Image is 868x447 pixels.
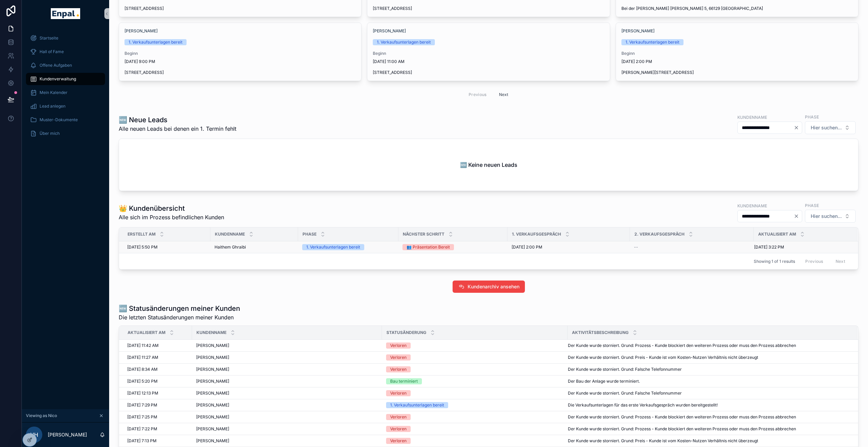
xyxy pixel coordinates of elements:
span: Erstellt Am [128,232,156,237]
label: Kundenname [737,203,767,209]
div: 1. Verkaufsunterlagen bereit [377,39,431,45]
h1: 🆕 Statusänderungen meiner Kunden [119,304,240,313]
a: -- [634,244,750,250]
button: Select Button [805,210,856,223]
span: [PERSON_NAME][STREET_ADDRESS] [621,70,853,75]
a: 1. Verkaufsunterlagen bereit [302,244,394,250]
a: Muster-Dokumente [26,114,105,126]
span: [STREET_ADDRESS] [373,70,604,75]
span: Kundenname [196,330,226,335]
span: 2. Verkaufsgespräch [634,232,685,237]
span: [DATE] 5:50 PM [127,244,158,250]
a: [DATE] 3:22 PM [754,244,849,250]
span: [DATE] 11:00 AM [373,59,604,64]
a: Über mich [26,127,105,140]
a: Offene Aufgaben [26,59,105,71]
span: [STREET_ADDRESS] [124,70,356,75]
label: Phase [805,202,819,208]
span: Kundenverwaltung [40,76,76,82]
span: -- [634,244,638,250]
span: Alle neuen Leads bei denen ein 1. Termin fehlt [119,125,236,133]
button: Select Button [805,121,856,134]
div: Verloren [390,354,407,361]
h2: 🆕 Keine neuen Leads [460,161,517,169]
span: Der Kunde wurde storniert. Grund: Falsche Telefonnummer [568,390,682,396]
span: Aktivitätsbeschreibung [572,330,629,335]
span: [DATE] 5:20 PM [127,379,158,384]
span: [DATE] 9:00 PM [124,59,356,64]
span: [DATE] 7:13 PM [127,438,157,444]
span: [DATE] 7:29 PM [127,402,157,408]
span: [PERSON_NAME] [196,414,229,420]
a: Hall of Fame [26,46,105,58]
span: Der Kunde wurde storniert. Grund: Prozess - Kunde blockiert den weiteren Prozess oder muss den Pr... [568,343,796,348]
label: Phase [805,114,819,120]
span: Startseite [40,35,58,41]
h1: 👑 Kundenübersicht [119,204,224,213]
span: [DATE] 11:42 AM [127,343,159,348]
div: Bau terminiert [390,378,418,384]
div: 1. Verkaufsunterlagen bereit [306,244,360,250]
span: Der Kunde wurde storniert. Grund: Preis - Kunde ist vom Kosten-Nutzen Verhältnis nicht überzeugt [568,438,758,444]
div: Verloren [390,342,407,349]
span: Der Kunde wurde storniert. Grund: Falsche Telefonnummer [568,367,682,372]
a: Kundenverwaltung [26,73,105,85]
span: [DATE] 7:25 PM [127,414,157,420]
a: [PERSON_NAME] [621,28,654,34]
span: [PERSON_NAME] [196,355,229,360]
span: Beginn [621,51,853,56]
a: [DATE] 5:50 PM [127,244,206,250]
div: Verloren [390,438,407,444]
span: Nächster Schritt [403,232,444,237]
span: Die letzten Statusänderungen meiner Kunden [119,313,240,321]
label: Kundenname [737,114,767,120]
button: Clear [794,213,802,219]
div: Verloren [390,366,407,372]
span: Mein Kalender [40,90,68,95]
span: Der Bau der Anlage wurde terminiert. [568,379,640,384]
div: Verloren [390,414,407,420]
span: [PERSON_NAME] [196,379,229,384]
span: Der Kunde wurde storniert. Grund: Prozess - Kunde blockiert den weiteren Prozess oder muss den Pr... [568,426,796,432]
span: Über mich [40,131,60,136]
a: Haithem Ghraibi [215,244,294,250]
span: [PERSON_NAME] [196,390,229,396]
span: [PERSON_NAME] [196,438,229,444]
span: NH [30,431,38,439]
div: scrollable content [22,27,109,409]
span: [DATE] 2:00 PM [512,244,542,250]
div: 1. Verkaufsunterlagen bereit [129,39,182,45]
span: Die Verkaufsunterlagen für das erste Verkaufsgespräch wurden bereitgestellt! [568,402,718,408]
span: Haithem Ghraibi [215,244,246,250]
span: Kundenname [215,232,245,237]
span: Alle sich im Prozess befindlichen Kunden [119,213,224,221]
span: [DATE] 3:22 PM [754,244,784,250]
span: [PERSON_NAME] [196,402,229,408]
span: [PERSON_NAME] [196,343,229,348]
span: Statusänderung [386,330,426,335]
a: Lead anlegen [26,100,105,112]
button: Next [494,89,513,100]
h1: 🆕 Neue Leads [119,115,236,125]
span: [STREET_ADDRESS] [373,6,604,11]
span: Viewing as Nico [26,413,57,418]
img: App logo [51,8,80,19]
span: Hall of Fame [40,49,64,54]
span: Hier suchen... [811,213,842,220]
span: 1. Verkaufsgespräch [512,232,561,237]
span: Showing 1 of 1 results [754,259,795,264]
span: Aktualisiert am [758,232,796,237]
button: Kundenarchiv ansehen [453,281,525,293]
span: [DATE] 2:00 PM [621,59,853,64]
span: [STREET_ADDRESS] [124,6,356,11]
a: Mein Kalender [26,86,105,99]
span: [DATE] 8:34 AM [127,367,158,372]
span: Beginn [124,51,356,56]
span: [DATE] 11:27 AM [127,355,158,360]
span: Lead anlegen [40,103,65,109]
span: Offene Aufgaben [40,63,72,68]
div: 1. Verkaufsunterlagen bereit [626,39,679,45]
a: [PERSON_NAME] [373,28,406,34]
